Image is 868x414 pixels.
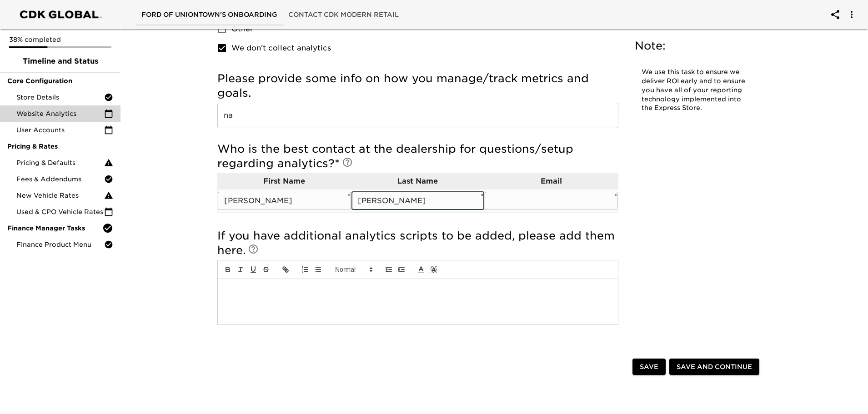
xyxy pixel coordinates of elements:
span: New Vehicle Rates [16,191,104,200]
h5: Who is the best contact at the dealership for questions/setup regarding analytics? [217,142,618,171]
span: Timeline and Status [7,56,113,67]
span: Fees & Addendums [16,175,104,184]
span: Finance Manager Tasks [7,224,102,233]
span: Store Details [16,93,104,102]
span: Pricing & Defaults [16,158,104,167]
h5: Please provide some info on how you manage/track metrics and goals. [217,71,618,100]
p: 38% completed [9,35,111,44]
p: We use this task to ensure we deliver ROI early and to ensure you have all of your reporting tech... [642,68,751,113]
span: Finance Product Menu [16,240,104,249]
button: Save and Continue [669,359,759,375]
span: Pricing & Rates [7,142,113,151]
span: Website Analytics [16,109,104,118]
p: Email [485,176,618,187]
button: account of current user [841,4,863,25]
p: Last Name [351,176,485,187]
span: Save [640,361,658,373]
span: Contact CDK Modern Retail [288,9,399,20]
button: account of current user [824,4,846,25]
span: Used & CPO Vehicle Rates [16,207,104,216]
h5: If you have additional analytics scripts to be added, please add them here. [217,229,618,258]
span: Ford of Uniontown's Onboarding [141,9,277,20]
span: Save and Continue [677,361,752,373]
span: Core Configuration [7,76,113,85]
span: We don't collect analytics [231,43,331,54]
h5: Note: [635,39,758,53]
span: User Accounts [16,125,104,135]
p: First Name [218,176,351,187]
button: Save [632,359,666,375]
